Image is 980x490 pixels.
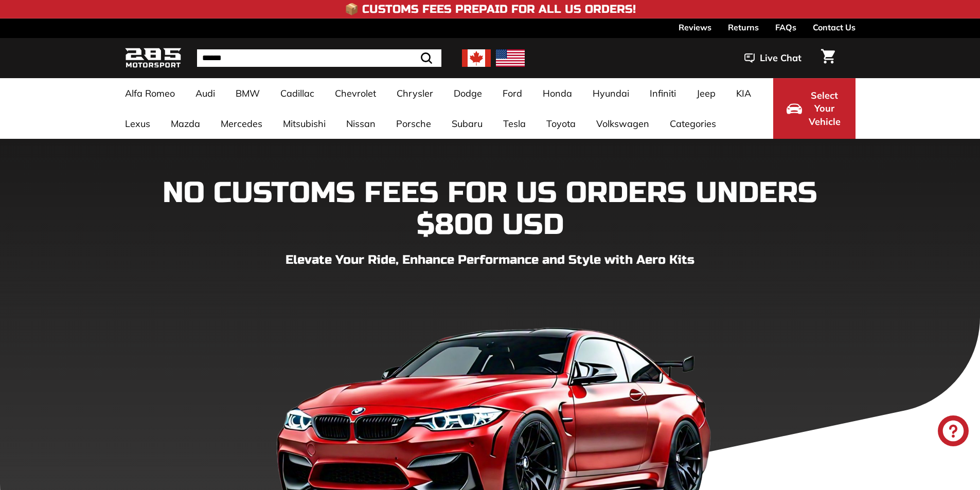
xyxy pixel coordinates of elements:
a: Toyota [536,108,586,139]
button: Select Your Vehicle [773,78,856,139]
a: Chrysler [386,78,443,108]
a: Categories [660,108,726,139]
a: Jeep [686,78,726,108]
img: Logo_285_Motorsport_areodynamics_components [125,46,182,70]
a: Ford [492,78,532,108]
a: Mercedes [210,108,273,139]
span: Live Chat [760,51,801,65]
a: FAQs [775,19,796,36]
h4: 📦 Customs Fees Prepaid for All US Orders! [345,3,636,15]
a: Contact Us [813,19,856,36]
a: Alfa Romeo [115,78,185,108]
a: Tesla [493,108,536,139]
a: Porsche [386,108,441,139]
a: Mitsubishi [273,108,336,139]
a: Honda [532,78,582,108]
h1: NO CUSTOMS FEES FOR US ORDERS UNDERS $800 USD [125,177,856,241]
span: Select Your Vehicle [807,89,842,129]
a: Infiniti [639,78,686,108]
a: Mazda [161,108,210,139]
input: Search [197,49,441,67]
p: Elevate Your Ride, Enhance Performance and Style with Aero Kits [125,251,856,269]
a: Nissan [336,108,386,139]
a: Cart [815,41,841,76]
a: Cadillac [270,78,325,108]
a: Chevrolet [325,78,386,108]
inbox-online-store-chat: Shopify online store chat [935,415,972,449]
a: Hyundai [582,78,639,108]
a: Reviews [679,19,711,36]
a: KIA [726,78,761,108]
a: Volkswagen [586,108,660,139]
a: Returns [728,19,759,36]
a: Subaru [441,108,493,139]
a: Lexus [115,108,161,139]
button: Live Chat [731,45,815,71]
a: Audi [185,78,225,108]
a: BMW [225,78,270,108]
a: Dodge [443,78,492,108]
